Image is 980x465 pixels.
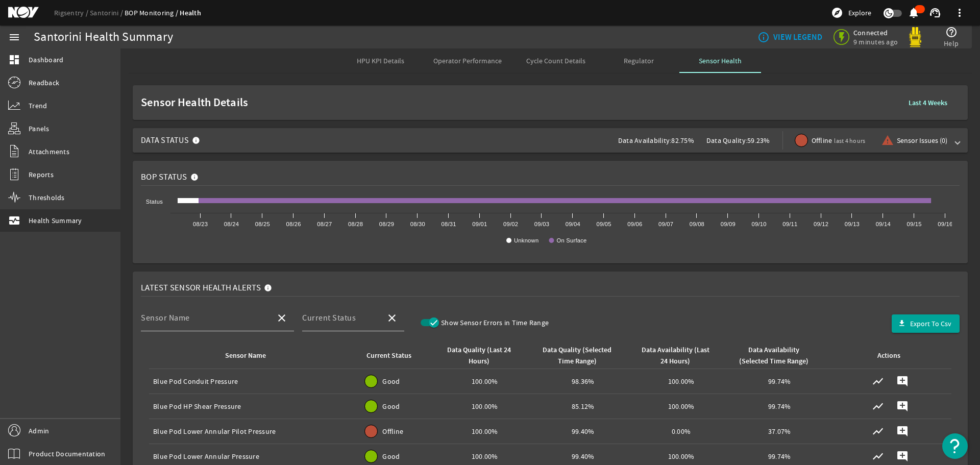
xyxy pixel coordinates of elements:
text: 09/11 [782,221,797,227]
span: Panels [29,124,50,134]
mat-icon: file_download [898,320,906,328]
div: Blue Pod Lower Annular Pilot Pressure [153,426,350,436]
text: 09/02 [503,221,518,227]
text: Status [146,199,163,205]
text: 09/06 [627,221,642,227]
text: 08/23 [193,221,208,227]
mat-icon: menu [8,31,20,43]
img: Yellowpod.svg [905,27,925,47]
span: Regulator [624,57,654,64]
mat-panel-title: Data Status [141,128,204,153]
mat-icon: support_agent [929,7,941,19]
div: Santorini Health Summary [34,32,173,42]
span: Sensor Issues (0) [897,135,947,145]
button: more_vert [947,1,972,25]
text: 09/05 [596,221,611,227]
text: 09/03 [534,221,549,227]
span: Readback [29,78,59,88]
div: Sensor Name [153,350,346,361]
span: 59.23% [747,136,770,145]
span: last 4 hours [834,137,865,145]
div: 100.00% [439,401,529,411]
span: Attachments [29,146,69,157]
mat-icon: add_comment [896,425,909,437]
span: Good [382,401,400,411]
text: 09/07 [658,221,673,227]
span: Data Quality: [706,136,747,145]
text: 08/30 [410,221,425,227]
a: Health [180,8,201,18]
text: 09/01 [472,221,487,227]
div: 100.00% [439,376,529,386]
div: 99.74% [734,451,824,461]
button: Sensor Issues (0) [877,131,951,150]
text: 08/25 [255,221,270,227]
div: Current Status [358,350,427,361]
span: Connected [853,28,898,37]
div: 100.00% [636,376,726,386]
mat-icon: close [386,312,398,324]
div: Blue Pod Lower Annular Pressure [153,451,350,461]
text: Unknown [514,237,538,243]
div: 85.12% [538,401,628,411]
button: Explore [827,5,875,21]
div: 99.40% [538,451,628,461]
text: 09/13 [845,221,860,227]
div: Data Availability (Last 24 Hours) [638,345,713,367]
text: 08/24 [224,221,239,227]
mat-icon: notifications [908,7,920,19]
div: Data Quality (Selected Time Range) [540,345,615,367]
mat-icon: add_comment [896,400,909,412]
div: Data Quality (Last 24 Hours) [441,345,516,367]
div: Sensor Name [225,350,266,361]
mat-label: Current Status [302,313,356,323]
span: Thresholds [29,192,65,203]
span: Dashboard [29,55,63,65]
button: Export To Csv [892,314,960,333]
span: Offline [382,426,403,436]
mat-icon: add_comment [896,375,909,387]
div: 100.00% [439,451,529,461]
a: BOP Monitoring [125,8,180,17]
div: 100.00% [636,451,726,461]
span: Good [382,451,400,461]
span: Help [944,38,959,48]
span: Offline [812,135,866,146]
a: Santorini [90,8,125,17]
text: 09/12 [814,221,828,227]
text: 09/10 [751,221,766,227]
div: 37.07% [734,426,824,436]
mat-icon: help_outline [945,26,958,38]
span: Export To Csv [910,319,951,329]
div: 0.00% [636,426,726,436]
span: Cycle Count Details [526,57,585,64]
b: Last 4 Weeks [909,98,947,108]
span: Product Documentation [29,449,105,459]
text: 08/27 [317,221,332,227]
mat-icon: dashboard [8,54,20,66]
div: 100.00% [439,426,529,436]
mat-label: Sensor Name [141,313,190,323]
text: 08/26 [286,221,301,227]
mat-icon: add_comment [896,450,909,462]
mat-icon: show_chart [872,450,884,462]
div: Data Availability (Selected Time Range) [736,345,811,367]
span: Reports [29,169,54,180]
text: 08/29 [379,221,394,227]
div: Data Quality (Selected Time Range) [538,345,624,367]
span: Health Summary [29,215,82,226]
button: Last 4 Weeks [900,93,955,112]
span: Latest Sensor Health Alerts [141,283,261,293]
text: 08/31 [441,221,456,227]
mat-icon: show_chart [872,425,884,437]
div: Data Availability (Selected Time Range) [734,345,820,367]
mat-icon: info_outline [757,31,766,43]
div: Blue Pod HP Shear Pressure [153,401,350,411]
span: BOP Status [141,172,187,182]
span: Sensor Health [699,57,742,64]
button: VIEW LEGEND [753,28,826,46]
span: Sensor Health Details [141,97,896,108]
a: Rigsentry [54,8,90,17]
div: Data Availability (Last 24 Hours) [636,345,722,367]
text: 09/15 [906,221,921,227]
